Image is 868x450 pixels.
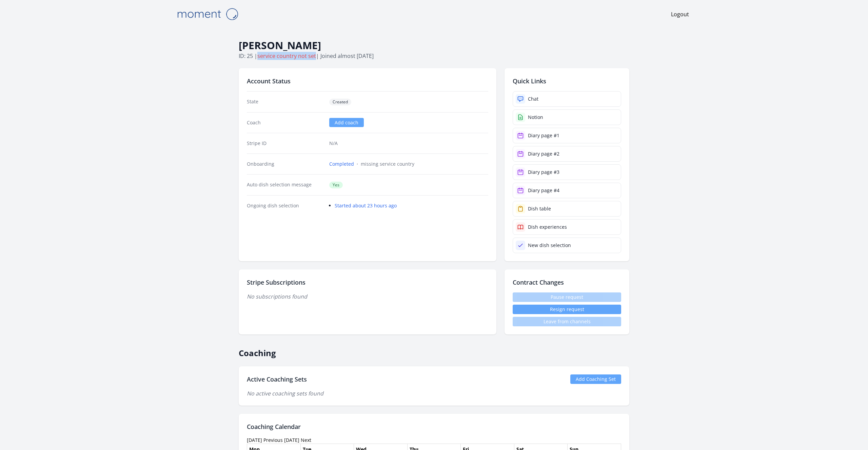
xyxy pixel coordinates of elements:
[247,140,324,147] dt: Stripe ID
[329,118,364,127] a: Add coach
[513,201,621,217] a: Dish table
[284,437,299,443] a: [DATE]
[528,150,559,157] div: Diary page #2
[528,242,571,249] div: New dish selection
[247,98,324,105] dt: State
[329,161,354,167] a: Completed
[528,205,551,212] div: Dish table
[239,39,629,52] h1: [PERSON_NAME]
[513,278,621,287] h2: Contract Changes
[263,437,283,443] a: Previous
[528,114,543,121] div: Notion
[247,161,324,167] dt: Onboarding
[528,169,559,176] div: Diary page #3
[528,224,567,230] div: Dish experiences
[528,132,559,139] div: Diary page #1
[247,76,488,86] h2: Account Status
[528,96,538,102] div: Chat
[513,305,621,314] button: Resign request
[329,140,488,147] p: N/A
[329,99,351,105] span: Created
[513,146,621,162] a: Diary page #2
[301,437,311,443] a: Next
[528,187,559,194] div: Diary page #4
[247,202,324,209] dt: Ongoing dish selection
[361,161,414,167] span: missing service country
[513,219,621,235] a: Dish experiences
[513,317,621,326] span: Leave from channels
[239,343,629,358] h2: Coaching
[513,76,621,86] h2: Quick Links
[329,182,343,188] span: Yes
[513,128,621,143] a: Diary page #1
[513,109,621,125] a: Notion
[247,437,262,443] time: [DATE]
[671,10,689,18] a: Logout
[247,278,488,287] h2: Stripe Subscriptions
[513,292,621,302] span: Pause request
[247,292,488,301] p: No subscriptions found
[513,164,621,180] a: Diary page #3
[239,52,629,60] p: ID: 25 | | Joined almost [DATE]
[570,374,621,384] a: Add Coaching Set
[247,119,324,126] dt: Coach
[257,52,316,60] span: service country not set
[513,238,621,253] a: New dish selection
[513,183,621,198] a: Diary page #4
[247,374,307,384] h2: Active Coaching Sets
[357,161,358,167] span: ·
[247,181,324,188] dt: Auto dish selection message
[174,5,241,23] img: Moment
[247,422,621,431] h2: Coaching Calendar
[247,389,621,397] p: No active coaching sets found
[335,202,397,209] a: Started about 23 hours ago
[513,91,621,107] a: Chat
